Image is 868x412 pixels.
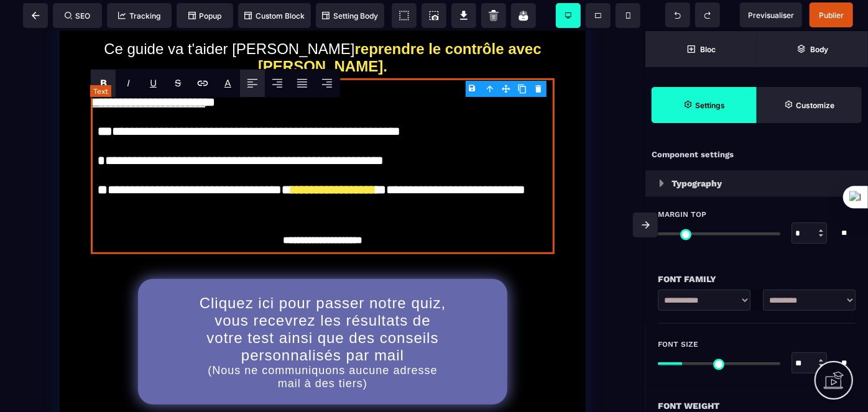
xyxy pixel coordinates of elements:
[757,87,862,123] span: Open Style Manager
[645,143,868,167] div: Component settings
[672,176,722,191] p: Typography
[224,77,231,89] p: A
[659,180,664,187] img: loading
[290,70,315,97] span: Align Justify
[658,209,706,219] span: Margin Top
[190,70,215,97] span: Link
[100,77,107,89] b: B
[224,77,231,89] label: Font color
[315,70,339,97] span: Align Right
[265,70,290,97] span: Align Center
[658,339,698,349] span: Font Size
[695,101,725,110] strong: Settings
[150,77,157,89] u: U
[127,77,130,89] i: I
[757,31,868,67] span: Open Layer Manager
[645,31,757,67] span: Open Blocks
[91,70,116,97] span: Bold
[116,70,141,97] span: Italic
[138,248,507,373] button: Cliquez ici pour passer notre quiz, vous recevrez les résultats de votre test ainsi que des conse...
[188,11,222,21] span: Popup
[740,2,802,27] span: Preview
[658,272,856,286] div: Font Family
[819,11,844,20] span: Publier
[244,11,305,21] span: Custom Block
[91,6,555,47] text: Ce guide va t'aider [PERSON_NAME]
[748,11,794,20] span: Previsualiser
[240,70,265,97] span: Align Left
[118,11,160,21] span: Tracking
[796,101,834,110] strong: Customize
[165,70,190,97] span: Strike-through
[422,3,446,28] span: Screenshot
[65,11,91,21] span: SEO
[258,9,545,43] b: reprendre le contrôle avec [PERSON_NAME].
[392,3,417,28] span: View components
[700,45,716,54] strong: Bloc
[141,70,165,97] span: Underline
[175,77,181,89] s: S
[810,45,828,54] strong: Body
[652,87,757,123] span: Settings
[322,11,378,21] span: Setting Body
